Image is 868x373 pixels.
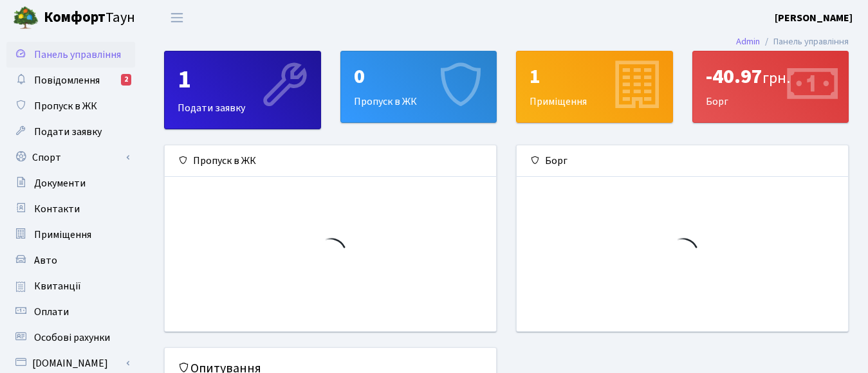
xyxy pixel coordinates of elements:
span: грн. [762,67,790,89]
div: 1 [178,64,308,95]
button: Переключити навігацію [161,7,193,28]
span: Авто [34,253,57,268]
span: Таун [44,7,135,29]
div: Пропуск в ЖК [165,145,496,177]
a: [PERSON_NAME] [775,10,853,26]
div: Пропуск в ЖК [341,51,497,122]
nav: breadcrumb [717,28,868,55]
a: Пропуск в ЖК [6,93,135,119]
a: Приміщення [6,222,135,248]
img: logo.png [13,5,39,31]
div: Борг [517,145,848,177]
span: Приміщення [34,228,91,242]
a: Особові рахунки [6,325,135,350]
div: 1 [530,64,660,89]
a: Панель управління [6,42,135,68]
a: Подати заявку [6,119,135,145]
b: Комфорт [44,7,106,28]
span: Контакти [34,202,80,216]
a: Повідомлення2 [6,68,135,93]
div: -40.97 [706,64,836,89]
span: Подати заявку [34,125,102,139]
a: 1Подати заявку [164,51,321,129]
span: Документи [34,176,86,190]
a: Контакти [6,196,135,222]
span: Пропуск в ЖК [34,99,97,113]
span: Панель управління [34,48,121,62]
a: 1Приміщення [516,51,673,123]
span: Квитанції [34,279,81,293]
a: Квитанції [6,273,135,299]
a: Спорт [6,145,135,170]
div: 2 [121,74,131,86]
div: Борг [693,51,849,122]
a: Авто [6,248,135,273]
a: Документи [6,170,135,196]
a: 0Пропуск в ЖК [340,51,497,123]
div: 0 [354,64,484,89]
div: Приміщення [517,51,672,122]
div: Подати заявку [165,51,320,129]
span: Оплати [34,305,69,319]
span: Особові рахунки [34,331,110,345]
li: Панель управління [760,35,849,49]
b: [PERSON_NAME] [775,11,853,25]
span: Повідомлення [34,73,100,87]
a: Оплати [6,299,135,325]
a: Admin [736,35,760,48]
